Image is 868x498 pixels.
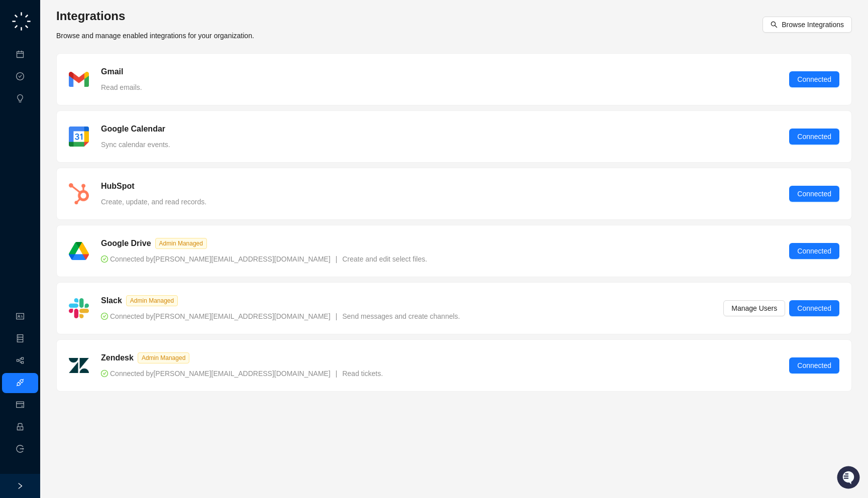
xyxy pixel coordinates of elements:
[789,186,839,202] button: Connected
[69,183,89,204] img: hubspot-DkpyWjJb.png
[171,94,183,106] button: Start new chat
[41,137,81,155] a: 📶Status
[138,352,189,363] span: Admin Managed
[101,198,206,206] span: Create, update, and read records.
[731,303,777,314] span: Manage Users
[723,300,785,316] button: Manage Users
[101,312,331,320] span: Connected by [PERSON_NAME][EMAIL_ADDRESS][DOMAIN_NAME]
[10,91,28,109] img: 5124521997842_fc6d7dfcefe973c2e489_88.png
[782,19,844,30] span: Browse Integrations
[101,141,170,149] span: Sync calendar events.
[101,370,108,377] span: check-circle
[797,360,831,371] span: Connected
[69,127,89,147] img: google-calendar-CQ10Lu9x.png
[101,369,331,378] span: Connected by [PERSON_NAME][EMAIL_ADDRESS][DOMAIN_NAME]
[101,313,108,320] span: check-circle
[69,242,89,260] img: google-drive-B8kBQk6e.png
[101,352,134,364] h5: Zendesk
[101,295,122,307] h5: Slack
[101,83,142,91] span: Read emails.
[797,188,831,199] span: Connected
[10,56,183,72] h2: How can we help?
[20,141,37,151] span: Docs
[155,238,207,249] span: Admin Managed
[789,71,839,87] button: Connected
[797,303,831,314] span: Connected
[797,74,831,85] span: Connected
[101,237,151,250] h5: Google Drive
[45,142,53,150] div: 📶
[69,72,89,87] img: gmail-BGivzU6t.png
[797,131,831,142] span: Connected
[56,32,254,40] span: Browse and manage enabled integrations for your organization.
[10,40,183,56] p: Welcome 👋
[797,245,831,257] span: Connected
[336,255,338,263] span: |
[10,142,18,150] div: 📚
[126,295,178,306] span: Admin Managed
[342,312,460,320] span: Send messages and create channels.
[342,255,427,263] span: Create and edit select files.
[342,369,383,378] span: Read tickets.
[789,357,839,374] button: Connected
[836,465,863,492] iframe: Open customer support
[69,358,89,373] img: zendesk-B8o0wP3W.png
[56,8,254,24] h3: Integrations
[101,255,331,263] span: Connected by [PERSON_NAME][EMAIL_ADDRESS][DOMAIN_NAME]
[34,91,165,101] div: Start new chat
[100,165,122,173] span: Pylon
[789,300,839,316] button: Connected
[789,243,839,259] button: Connected
[336,312,338,320] span: |
[789,129,839,145] button: Connected
[10,10,30,30] img: Swyft AI
[101,180,135,192] h5: HubSpot
[336,369,338,378] span: |
[6,137,41,155] a: 📚Docs
[16,445,24,453] span: logout
[771,21,778,28] span: search
[69,298,89,318] img: slack-Cn3INd-T.png
[763,17,852,33] button: Browse Integrations
[101,256,108,263] span: check-circle
[55,141,77,151] span: Status
[101,66,123,78] h5: Gmail
[10,10,33,33] img: logo-small-C4UdH2pc.png
[71,165,122,173] a: Powered byPylon
[17,482,24,489] span: right
[34,101,127,109] div: We're available if you need us!
[101,123,165,135] h5: Google Calendar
